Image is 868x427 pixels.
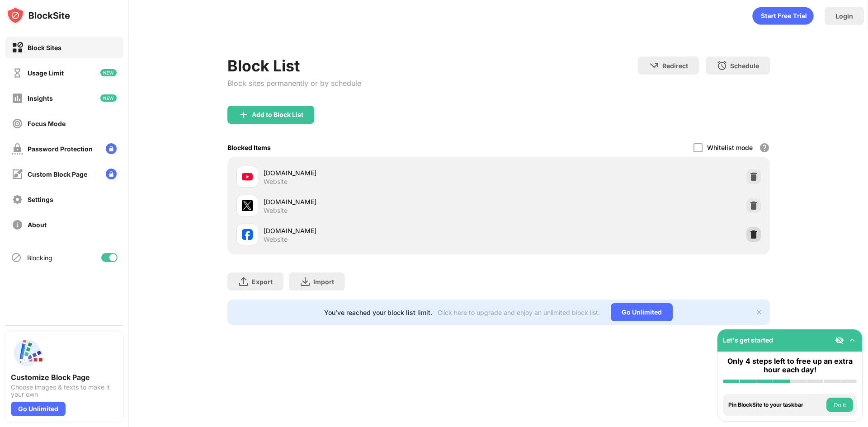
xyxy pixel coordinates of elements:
img: about-off.svg [12,219,23,230]
div: Whitelist mode [707,144,753,151]
div: Insights [28,94,53,102]
div: Go Unlimited [611,303,673,321]
div: Go Unlimited [11,402,66,416]
div: Website [264,178,288,186]
div: Pin BlockSite to your taskbar [728,402,824,408]
img: x-button.svg [755,309,763,316]
img: favicons [242,200,253,211]
div: Block sites permanently or by schedule [227,79,361,88]
img: customize-block-page-off.svg [12,169,23,180]
div: [DOMAIN_NAME] [264,226,499,235]
div: Choose images & texts to make it your own [11,384,118,398]
img: lock-menu.svg [106,169,117,179]
div: animation [752,7,814,25]
img: push-custom-page.svg [11,337,43,369]
button: Do it [826,398,853,412]
img: block-on.svg [12,42,23,53]
img: omni-setup-toggle.svg [848,336,857,345]
div: Custom Block Page [28,170,87,178]
img: lock-menu.svg [106,143,117,154]
img: password-protection-off.svg [12,143,23,155]
div: Block List [227,56,361,75]
img: settings-off.svg [12,194,23,205]
div: Click here to upgrade and enjoy an unlimited block list. [438,309,600,316]
div: [DOMAIN_NAME] [264,168,499,178]
img: new-icon.svg [100,94,117,102]
img: focus-off.svg [12,118,23,129]
img: blocking-icon.svg [11,252,22,263]
img: time-usage-off.svg [12,67,23,79]
div: Website [264,206,288,215]
div: Settings [28,196,53,203]
div: You’ve reached your block list limit. [324,309,432,316]
img: logo-blocksite.svg [6,6,70,24]
div: Add to Block List [252,111,303,118]
img: favicons [242,229,253,240]
div: Import [313,278,334,286]
div: Usage Limit [28,69,64,77]
img: favicons [242,171,253,182]
div: Let's get started [723,336,773,344]
div: Redirect [662,62,688,70]
div: About [28,221,47,229]
div: Website [264,235,288,244]
div: Block Sites [28,44,61,52]
img: new-icon.svg [100,69,117,76]
div: Only 4 steps left to free up an extra hour each day! [723,357,857,374]
div: Export [252,278,273,286]
div: Customize Block Page [11,373,118,382]
img: insights-off.svg [12,93,23,104]
div: Password Protection [28,145,93,153]
div: Schedule [730,62,759,70]
div: [DOMAIN_NAME] [264,197,499,206]
div: Login [835,12,853,20]
div: Blocking [27,254,52,262]
img: eye-not-visible.svg [835,336,844,345]
div: Blocked Items [227,144,271,151]
div: Focus Mode [28,120,66,127]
